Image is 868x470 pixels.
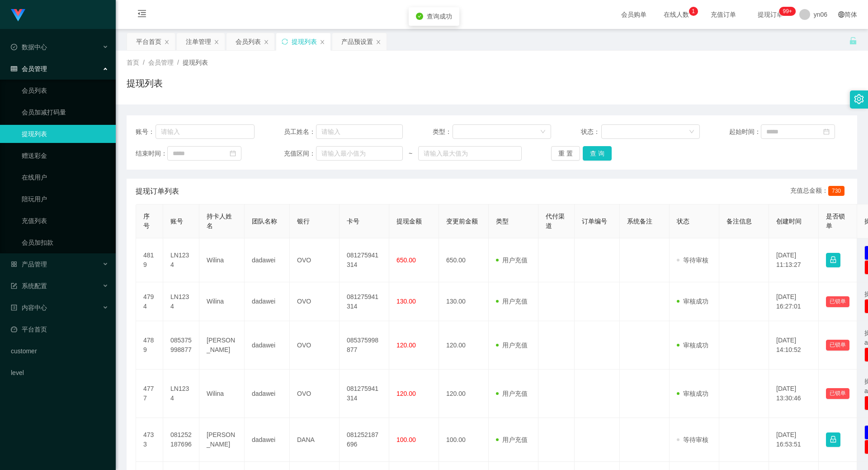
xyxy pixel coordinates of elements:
[320,39,325,45] i: 图标: close
[439,238,489,282] td: 650.00
[826,340,849,351] button: 已锁单
[199,238,245,282] td: Wilina
[199,370,245,418] td: Wilina
[677,256,708,264] span: 等待审核
[826,388,849,399] button: 已锁单
[854,94,864,104] i: 图标: setting
[706,11,741,18] span: 充值订单
[439,282,489,321] td: 130.00
[252,218,277,225] span: 团队名称
[245,321,290,370] td: dadawei
[838,11,844,18] i: 图标: global
[677,342,708,349] span: 审核成功
[163,238,199,282] td: LN1234
[214,39,219,45] i: 图标: close
[826,213,845,229] span: 是否锁单
[546,213,565,229] span: 代付渠道
[849,37,857,45] i: 图标: unlock
[677,218,689,225] span: 状态
[22,233,108,252] a: 会员加扣款
[127,0,157,29] i: 图标: menu-fold
[826,432,840,447] button: 图标: lock
[11,66,17,72] i: 图标: table
[316,146,403,161] input: 请输入最小值为
[496,342,528,349] span: 用户充值
[290,370,340,418] td: OVO
[11,283,17,289] i: 图标: form
[163,321,199,370] td: 085375998877
[11,304,17,311] i: 图标: profile
[207,213,232,229] span: 持卡人姓名
[11,364,108,382] a: level
[769,238,819,282] td: [DATE] 11:13:27
[347,218,359,225] span: 卡号
[11,261,47,268] span: 产品管理
[245,282,290,321] td: dadawei
[790,186,848,197] div: 充值总金额：
[439,370,489,418] td: 120.00
[769,370,819,418] td: [DATE] 13:30:46
[22,168,108,186] a: 在线用户
[264,39,269,45] i: 图标: close
[496,436,528,443] span: 用户充值
[199,321,245,370] td: [PERSON_NAME]
[292,33,317,50] div: 提现列表
[427,13,452,20] span: 查询成功
[290,418,340,462] td: DANA
[186,33,211,50] div: 注单管理
[396,298,416,305] span: 130.00
[11,43,47,51] span: 数据中心
[136,370,163,418] td: 4777
[245,238,290,282] td: dadawei
[11,282,47,290] span: 系统配置
[148,59,174,66] span: 会员管理
[22,125,108,143] a: 提现列表
[290,321,340,370] td: OVO
[136,33,161,50] div: 平台首页
[396,342,416,349] span: 120.00
[136,127,156,137] span: 账号：
[11,44,17,50] i: 图标: check-circle-o
[136,418,163,462] td: 4733
[316,124,403,139] input: 请输入
[769,321,819,370] td: [DATE] 14:10:52
[199,282,245,321] td: Wilina
[396,256,416,264] span: 650.00
[127,76,163,90] h1: 提现列表
[677,298,708,305] span: 审核成功
[828,186,844,196] span: 730
[11,261,17,267] i: 图标: appstore-o
[433,127,453,137] span: 类型：
[143,59,145,66] span: /
[282,38,288,45] i: 图标: sync
[136,238,163,282] td: 4819
[164,39,170,45] i: 图标: close
[230,150,236,157] i: 图标: calendar
[11,9,25,22] img: logo.9652507e.png
[826,253,840,267] button: 图标: lock
[245,418,290,462] td: dadawei
[689,129,694,135] i: 图标: down
[127,59,139,66] span: 首页
[403,149,418,158] span: ~
[284,127,316,137] span: 员工姓名：
[396,218,422,225] span: 提现金额
[22,212,108,230] a: 充值列表
[439,321,489,370] td: 120.00
[776,218,802,225] span: 创建时间
[284,149,316,158] span: 充值区间：
[726,218,752,225] span: 备注信息
[22,147,108,165] a: 赠送彩金
[496,298,528,305] span: 用户充值
[823,128,830,135] i: 图标: calendar
[136,282,163,321] td: 4794
[689,7,698,16] sup: 1
[290,238,340,282] td: OVO
[11,320,108,338] a: 图标: dashboard平台首页
[753,11,788,18] span: 提现订单
[245,370,290,418] td: dadawei
[11,342,108,360] a: customer
[583,146,612,161] button: 查 询
[136,321,163,370] td: 4789
[199,418,245,462] td: [PERSON_NAME]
